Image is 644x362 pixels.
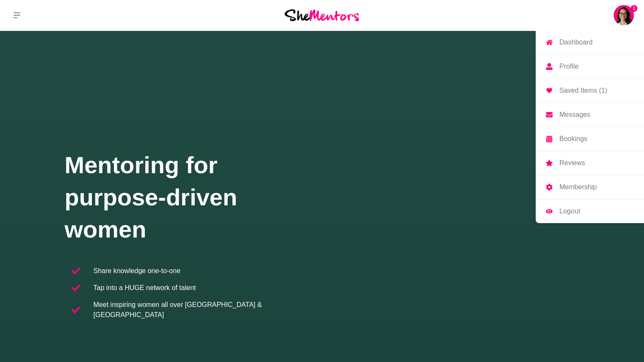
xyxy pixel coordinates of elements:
[559,208,580,215] p: Logout
[559,63,578,70] p: Profile
[536,151,644,175] a: Reviews
[285,9,359,21] img: She Mentors Logo
[559,135,587,142] p: Bookings
[559,160,585,166] p: Reviews
[536,30,644,54] a: Dashboard
[559,39,592,46] p: Dashboard
[536,55,644,78] a: Profile
[94,283,196,293] p: Tap into a HUGE network of talent
[559,184,597,191] p: Membership
[65,149,322,246] h1: Mentoring for purpose-driven women
[559,111,590,118] p: Messages
[614,5,634,25] img: Jackie Kuek
[614,5,634,25] a: Jackie Kuek1DashboardProfileSaved Items (1)MessagesBookingsReviewsMembershipLogout
[630,5,637,12] span: 1
[559,87,607,94] p: Saved Items (1)
[94,300,315,320] p: Meet inspiring women all over [GEOGRAPHIC_DATA] & [GEOGRAPHIC_DATA]
[536,127,644,151] a: Bookings
[94,266,180,276] p: Share knowledge one-to-one
[536,103,644,127] a: Messages
[536,79,644,102] a: Saved Items (1)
